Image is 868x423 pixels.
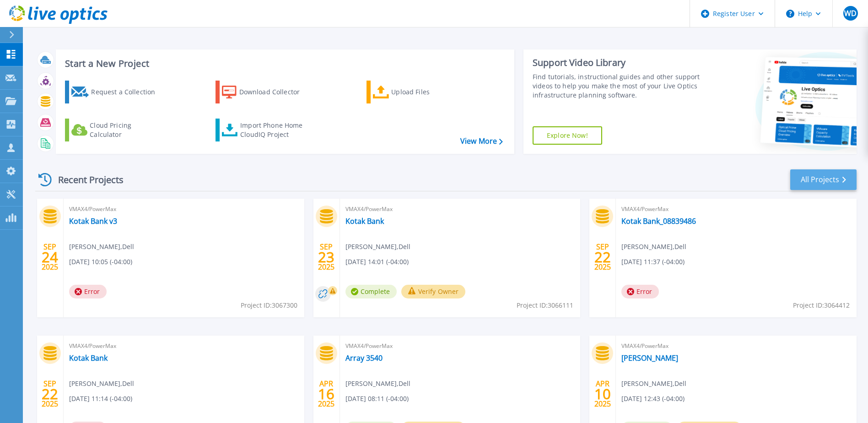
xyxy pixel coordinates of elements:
span: VMAX4/PowerMax [621,204,851,214]
div: APR 2025 [594,377,611,411]
span: 10 [594,390,611,398]
div: SEP 2025 [318,240,335,274]
span: [DATE] 08:11 (-04:00) [345,394,409,404]
a: [PERSON_NAME] [621,353,678,363]
span: Project ID: 3067300 [241,300,297,310]
span: 16 [318,390,334,398]
span: [PERSON_NAME] , Dell [69,242,134,252]
span: VMAX4/PowerMax [69,341,299,351]
span: Project ID: 3064412 [793,300,850,310]
span: VMAX4/PowerMax [621,341,851,351]
span: VMAX4/PowerMax [345,204,575,214]
div: SEP 2025 [41,240,59,274]
div: Cloud Pricing Calculator [90,121,163,139]
div: Find tutorials, instructional guides and other support videos to help you make the most of your L... [533,72,702,100]
span: VMAX4/PowerMax [69,204,299,214]
span: [DATE] 10:05 (-04:00) [69,257,132,267]
div: Recent Projects [35,168,136,191]
span: Error [621,285,659,298]
span: [DATE] 14:01 (-04:00) [345,257,409,267]
div: Import Phone Home CloudIQ Project [240,121,312,139]
span: Complete [345,285,397,298]
span: [DATE] 12:43 (-04:00) [621,394,685,404]
a: Download Collector [216,81,318,103]
a: Kotak Bank_08839486 [621,217,696,226]
span: [DATE] 11:37 (-04:00) [621,257,685,267]
a: Request a Collection [65,81,167,103]
span: [PERSON_NAME] , Dell [345,242,410,252]
span: [PERSON_NAME] , Dell [345,379,410,389]
div: SEP 2025 [41,377,59,411]
span: [PERSON_NAME] , Dell [69,379,134,389]
a: View More [460,137,503,146]
a: Kotak Bank v3 [69,217,117,226]
h3: Start a New Project [65,59,502,69]
a: Cloud Pricing Calculator [65,119,167,141]
span: [PERSON_NAME] , Dell [621,242,686,252]
div: Support Video Library [533,57,702,69]
div: Upload Files [391,83,464,101]
span: WD [844,10,857,17]
a: Upload Files [367,81,469,103]
span: 24 [42,253,58,261]
span: VMAX4/PowerMax [345,341,575,351]
a: Kotak Bank [69,353,108,363]
div: Download Collector [239,83,313,101]
span: Error [69,285,107,298]
a: Array 3540 [345,353,383,363]
div: APR 2025 [318,377,335,411]
div: SEP 2025 [594,240,611,274]
button: Verify Owner [401,285,466,298]
a: Kotak Bank [345,217,384,226]
div: Request a Collection [91,83,164,101]
a: All Projects [790,169,857,190]
span: [PERSON_NAME] , Dell [621,379,686,389]
span: 22 [594,253,611,261]
span: [DATE] 11:14 (-04:00) [69,394,132,404]
span: 22 [42,390,58,398]
a: Explore Now! [533,126,602,145]
span: Project ID: 3066111 [517,300,573,310]
span: 23 [318,253,334,261]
